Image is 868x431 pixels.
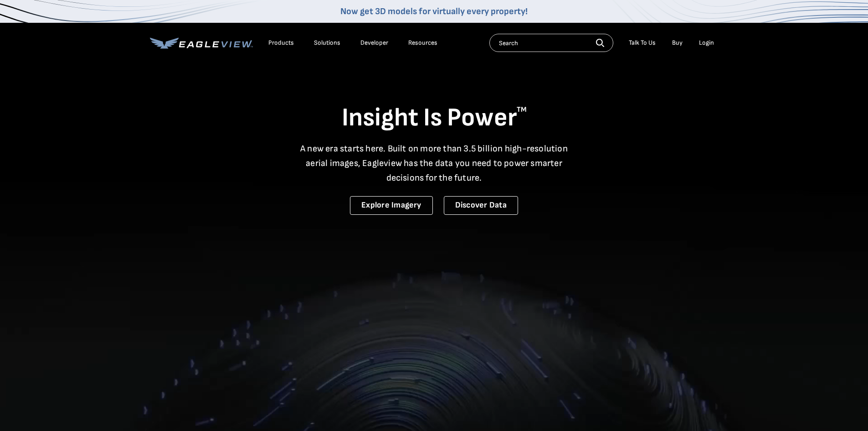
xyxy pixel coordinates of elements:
[517,105,527,114] sup: TM
[699,39,714,47] div: Login
[350,196,433,215] a: Explore Imagery
[360,39,388,47] a: Developer
[408,39,437,47] div: Resources
[340,6,528,17] a: Now get 3D models for virtually every property!
[672,39,683,47] a: Buy
[150,102,719,134] h1: Insight Is Power
[444,196,518,215] a: Discover Data
[629,39,656,47] div: Talk To Us
[489,34,613,52] input: Search
[314,39,340,47] div: Solutions
[295,141,574,185] p: A new era starts here. Built on more than 3.5 billion high-resolution aerial images, Eagleview ha...
[268,39,294,47] div: Products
